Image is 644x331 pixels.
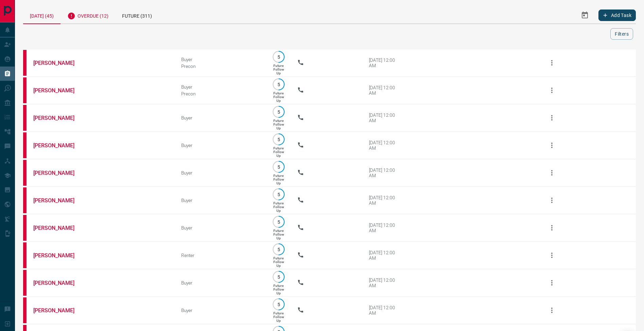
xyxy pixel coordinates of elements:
[181,63,260,69] div: Precon
[33,115,84,121] a: [PERSON_NAME]
[369,222,398,233] div: [DATE] 12:00 AM
[369,167,398,178] div: [DATE] 12:00 AM
[23,215,27,241] div: property.ca
[23,242,27,268] div: property.ca
[273,146,284,158] p: Future Follow Up
[369,195,398,206] div: [DATE] 12:00 AM
[181,170,260,176] div: Buyer
[369,57,398,68] div: [DATE] 12:00 AM
[23,132,27,158] div: property.ca
[33,197,84,204] a: [PERSON_NAME]
[181,91,260,96] div: Precon
[33,307,84,314] a: [PERSON_NAME]
[33,280,84,286] a: [PERSON_NAME]
[276,82,281,87] p: 5
[273,229,284,240] p: Future Follow Up
[273,201,284,213] p: Future Follow Up
[276,302,281,307] p: 5
[369,305,398,316] div: [DATE] 12:00 AM
[276,247,281,252] p: 5
[369,112,398,123] div: [DATE] 12:00 AM
[181,253,260,258] div: Renter
[181,84,260,90] div: Buyer
[181,198,260,203] div: Buyer
[276,137,281,142] p: 5
[33,225,84,231] a: [PERSON_NAME]
[33,142,84,149] a: [PERSON_NAME]
[23,297,27,323] div: property.ca
[23,160,27,186] div: property.ca
[23,187,27,213] div: property.ca
[369,277,398,288] div: [DATE] 12:00 AM
[61,7,115,23] div: Overdue (12)
[273,91,284,103] p: Future Follow Up
[276,164,281,169] p: 5
[598,10,636,21] button: Add Task
[23,50,27,76] div: property.ca
[23,7,61,24] div: [DATE] (45)
[610,28,633,40] button: Filters
[273,284,284,295] p: Future Follow Up
[273,311,284,323] p: Future Follow Up
[276,54,281,59] p: 5
[33,170,84,176] a: [PERSON_NAME]
[23,105,27,131] div: property.ca
[273,119,284,130] p: Future Follow Up
[369,140,398,151] div: [DATE] 12:00 AM
[276,274,281,279] p: 5
[181,308,260,313] div: Buyer
[181,280,260,286] div: Buyer
[369,250,398,261] div: [DATE] 12:00 AM
[369,85,398,96] div: [DATE] 12:00 AM
[273,64,284,75] p: Future Follow Up
[577,7,593,23] button: Select Date Range
[33,60,84,66] a: [PERSON_NAME]
[181,115,260,121] div: Buyer
[33,252,84,259] a: [PERSON_NAME]
[181,57,260,62] div: Buyer
[181,225,260,231] div: Buyer
[23,77,27,103] div: property.ca
[115,7,159,23] div: Future (311)
[276,109,281,114] p: 5
[276,219,281,224] p: 5
[273,256,284,268] p: Future Follow Up
[181,143,260,148] div: Buyer
[273,174,284,185] p: Future Follow Up
[276,192,281,197] p: 5
[33,87,84,94] a: [PERSON_NAME]
[23,270,27,296] div: property.ca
